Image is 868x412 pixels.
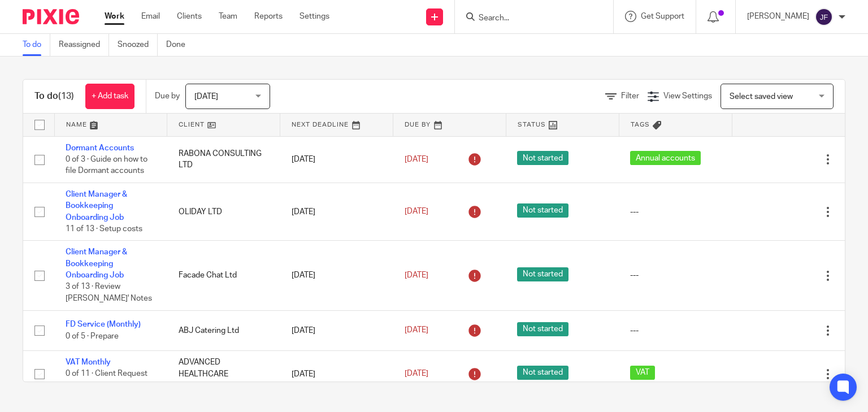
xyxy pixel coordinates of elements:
[219,11,237,22] a: Team
[280,136,393,183] td: [DATE]
[630,325,721,336] div: ---
[34,90,74,102] h1: To do
[194,93,218,101] span: [DATE]
[300,11,329,22] a: Settings
[730,93,793,101] span: Select saved view
[517,322,568,336] span: Not started
[141,11,160,22] a: Email
[280,241,393,310] td: [DATE]
[517,151,568,165] span: Not started
[280,351,393,397] td: [DATE]
[105,11,124,22] a: Work
[155,90,180,102] p: Due by
[663,92,712,100] span: View Settings
[85,84,134,109] a: + Add task
[815,8,833,26] img: svg%3E
[66,225,142,233] span: 11 of 13 · Setup costs
[631,122,650,128] span: Tags
[517,267,568,281] span: Not started
[405,271,428,279] span: [DATE]
[177,11,202,22] a: Clients
[405,327,428,335] span: [DATE]
[280,183,393,241] td: [DATE]
[167,351,280,397] td: ADVANCED HEALTHCARE PRODUCTS LTD
[66,332,119,340] span: 0 of 5 · Prepare
[66,370,147,390] span: 0 of 11 · Client Request (Auto)
[66,320,141,328] a: FD Service (Monthly)
[167,136,280,183] td: RABONA CONSULTING LTD
[23,34,50,56] a: To do
[167,310,280,350] td: ABJ Catering Ltd
[517,203,568,218] span: Not started
[166,34,194,56] a: Done
[478,14,579,24] input: Search
[167,241,280,310] td: Facade Chat Ltd
[66,283,152,303] span: 3 of 13 · Review [PERSON_NAME]' Notes
[59,34,109,56] a: Reassigned
[405,155,428,163] span: [DATE]
[118,34,158,56] a: Snoozed
[167,183,280,241] td: OLIDAY LTD
[630,270,721,281] div: ---
[66,144,134,152] a: Dormant Accounts
[23,9,79,24] img: Pixie
[280,310,393,350] td: [DATE]
[747,11,809,22] p: [PERSON_NAME]
[630,206,721,218] div: ---
[254,11,283,22] a: Reports
[405,370,428,378] span: [DATE]
[66,248,127,279] a: Client Manager & Bookkeeping Onboarding Job
[517,366,568,380] span: Not started
[630,366,655,380] span: VAT
[66,155,147,175] span: 0 of 3 · Guide on how to file Dormant accounts
[641,12,684,20] span: Get Support
[630,151,701,165] span: Annual accounts
[66,190,127,222] a: Client Manager & Bookkeeping Onboarding Job
[621,92,639,100] span: Filter
[66,358,111,366] a: VAT Monthly
[405,208,428,216] span: [DATE]
[58,92,74,101] span: (13)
